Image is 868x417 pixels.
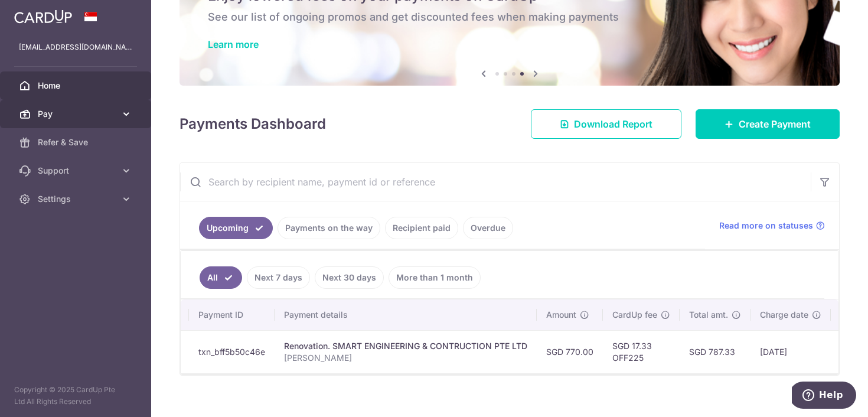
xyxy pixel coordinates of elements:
span: Read more on statuses [719,220,813,232]
td: txn_bff5b50c46e [189,330,275,373]
a: All [200,266,242,289]
span: Amount [546,309,576,321]
span: Pay [38,108,116,120]
input: Search by recipient name, payment id or reference [180,163,811,201]
iframe: Opens a widget where you can find more information [792,382,856,411]
td: SGD 787.33 [680,330,750,373]
a: Learn more [208,38,259,50]
span: Settings [38,193,116,205]
a: Create Payment [696,109,840,139]
a: Upcoming [199,217,273,239]
a: Recipient paid [385,217,458,239]
a: Next 30 days [315,266,384,289]
div: Renovation. SMART ENGINEERING & CONTRUCTION PTE LTD [284,340,527,352]
span: Total amt. [689,309,728,321]
span: Support [38,165,116,177]
td: [DATE] [750,330,831,373]
p: [PERSON_NAME] [284,352,527,364]
th: Payment ID [189,299,275,330]
td: SGD 770.00 [537,330,603,373]
a: Download Report [531,109,681,139]
a: Next 7 days [247,266,310,289]
img: CardUp [14,9,72,24]
td: SGD 17.33 OFF225 [603,330,680,373]
a: Payments on the way [278,217,380,239]
span: Charge date [760,309,808,321]
h6: See our list of ongoing promos and get discounted fees when making payments [208,10,811,24]
a: More than 1 month [389,266,481,289]
span: Create Payment [739,117,811,131]
a: Overdue [463,217,513,239]
a: Read more on statuses [719,220,825,232]
span: Home [38,80,116,92]
th: Payment details [275,299,537,330]
span: Download Report [574,117,652,131]
span: Refer & Save [38,136,116,148]
span: CardUp fee [612,309,657,321]
h4: Payments Dashboard [180,113,326,135]
p: [EMAIL_ADDRESS][DOMAIN_NAME] [19,41,132,53]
